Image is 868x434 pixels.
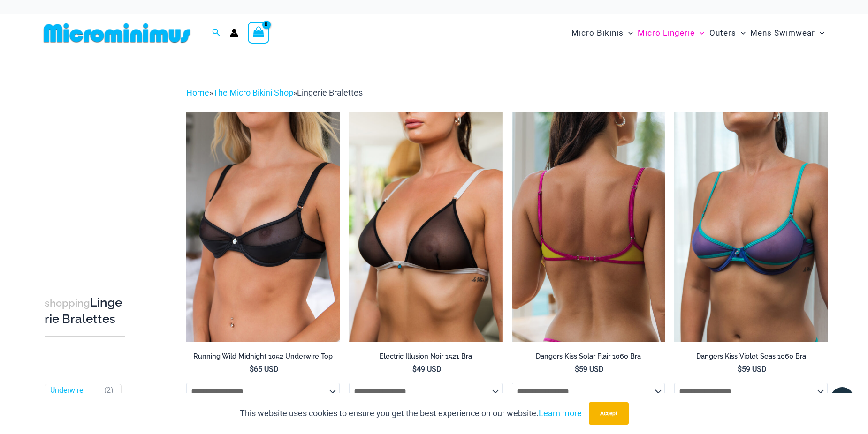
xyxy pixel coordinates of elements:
a: Micro BikinisMenu ToggleMenu Toggle [569,19,635,47]
a: Dangers Kiss Solar Flair 1060 Bra [512,352,665,364]
img: MM SHOP LOGO FLAT [40,22,194,44]
a: View Shopping Cart, empty [248,22,269,44]
span: Outers [709,21,736,45]
span: $ [575,365,579,374]
bdi: 65 USD [250,365,279,374]
span: Menu Toggle [815,21,824,45]
span: » » [186,88,363,97]
a: OutersMenu ToggleMenu Toggle [707,19,748,47]
a: The Micro Bikini Shop [213,88,293,97]
span: Menu Toggle [624,21,633,45]
a: Dangers Kiss Violet Seas 1060 Bra 01Dangers Kiss Violet Seas 1060 Bra 611 Micro 04Dangers Kiss Vi... [674,112,828,342]
img: Running Wild Midnight 1052 Top 01 [186,112,340,342]
span: Menu Toggle [695,21,704,45]
span: shopping [45,297,90,309]
button: Accept [589,402,629,425]
img: Dangers Kiss Solar Flair 1060 Bra 02 [512,112,665,342]
span: $ [412,365,417,374]
bdi: 59 USD [575,365,604,374]
span: Lingerie Bralettes [297,88,363,97]
nav: Site Navigation [568,17,828,49]
a: Account icon link [230,29,238,37]
span: Mens Swimwear [750,21,815,45]
span: Micro Lingerie [638,21,695,45]
iframe: TrustedSite Certified [45,78,129,266]
a: Dangers Kiss Violet Seas 1060 Bra [674,352,828,364]
span: $ [738,365,742,374]
a: Search icon link [212,27,221,39]
bdi: 49 USD [412,365,442,374]
span: $ [250,365,254,374]
span: Micro Bikinis [571,21,624,45]
a: Electric Illusion Noir 1521 Bra [349,352,503,364]
a: Running Wild Midnight 1052 Underwire Top [186,352,340,364]
span: ( ) [104,386,114,405]
p: This website uses cookies to ensure you get the best experience on our website. [240,406,582,420]
a: Underwire Tops [50,386,100,405]
img: Dangers Kiss Violet Seas 1060 Bra 01 [674,112,828,342]
span: Menu Toggle [736,21,746,45]
img: Electric Illusion Noir 1521 Bra 01 [349,112,503,342]
h2: Electric Illusion Noir 1521 Bra [349,352,503,361]
a: Micro LingerieMenu ToggleMenu Toggle [635,19,707,47]
h2: Running Wild Midnight 1052 Underwire Top [186,352,340,361]
a: Mens SwimwearMenu ToggleMenu Toggle [748,19,827,47]
a: Learn more [539,408,582,418]
a: Dangers Kiss Solar Flair 1060 Bra 01Dangers Kiss Solar Flair 1060 Bra 02Dangers Kiss Solar Flair ... [512,112,665,342]
h2: Dangers Kiss Violet Seas 1060 Bra [674,352,828,361]
span: 2 [107,386,111,395]
a: Running Wild Midnight 1052 Top 01Running Wild Midnight 1052 Top 6052 Bottom 06Running Wild Midnig... [186,112,340,342]
a: Electric Illusion Noir 1521 Bra 01Electric Illusion Noir 1521 Bra 682 Thong 07Electric Illusion N... [349,112,503,342]
a: Home [186,88,209,97]
bdi: 59 USD [738,365,767,374]
h2: Dangers Kiss Solar Flair 1060 Bra [512,352,665,361]
h3: Lingerie Bralettes [45,295,125,327]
